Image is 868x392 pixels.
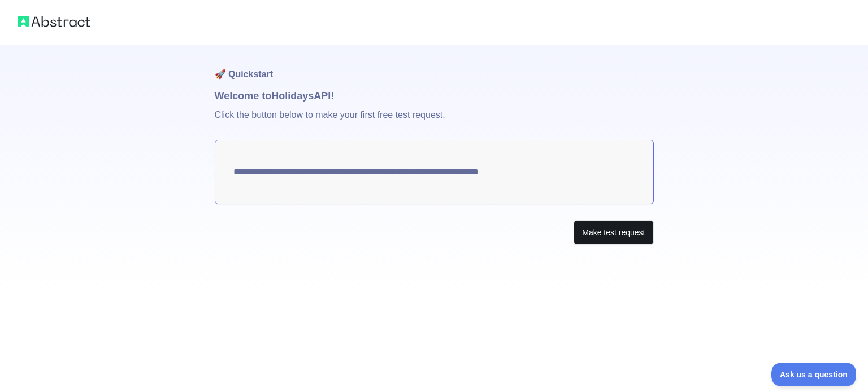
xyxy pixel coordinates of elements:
[215,45,654,88] h1: 🚀 Quickstart
[215,104,654,140] p: Click the button below to make your first free test request.
[771,363,857,386] iframe: Toggle Customer Support
[574,220,653,245] button: Make test request
[215,88,654,104] h1: Welcome to Holidays API!
[18,14,90,29] img: Abstract logo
